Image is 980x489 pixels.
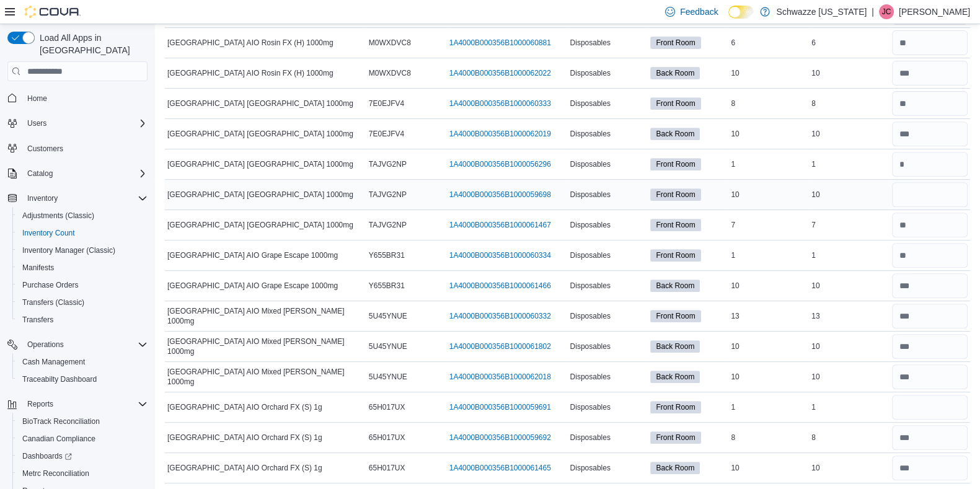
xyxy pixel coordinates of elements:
[17,312,58,327] a: Transfers
[17,431,100,446] a: Canadian Compliance
[650,310,700,322] span: Front Room
[369,311,407,321] span: 5U45YNUE
[22,116,51,131] button: Users
[2,190,152,207] button: Inventory
[449,341,551,351] a: 1A4000B000356B1000061802
[570,68,610,78] span: Disposables
[22,374,97,384] span: Traceabilty Dashboard
[369,341,407,351] span: 5U45YNUE
[809,126,890,141] div: 10
[369,38,411,48] span: M0WXDVC8
[570,281,610,291] span: Disposables
[809,157,890,172] div: 1
[167,159,353,169] span: [GEOGRAPHIC_DATA] [GEOGRAPHIC_DATA] 1000mg
[167,433,322,443] span: [GEOGRAPHIC_DATA] AIO Orchard FX (S) 1g
[369,190,407,200] span: TAJVG2NP
[650,37,700,49] span: Front Room
[728,430,809,445] div: 8
[656,402,695,413] span: Front Room
[656,219,695,231] span: Front Room
[570,250,610,260] span: Disposables
[12,371,152,388] button: Traceabilty Dashboard
[656,432,695,443] span: Front Room
[650,128,700,140] span: Back Room
[728,6,754,19] input: Dark Mode
[12,294,152,311] button: Transfers (Classic)
[369,68,411,78] span: M0WXDVC8
[656,68,694,79] span: Back Room
[167,68,333,78] span: [GEOGRAPHIC_DATA] AIO Rosin FX (H) 1000mg
[882,4,891,19] span: JC
[570,159,610,169] span: Disposables
[809,187,890,202] div: 10
[728,96,809,111] div: 8
[17,414,148,429] span: BioTrack Reconciliation
[22,141,68,156] a: Customers
[167,129,353,139] span: [GEOGRAPHIC_DATA] [GEOGRAPHIC_DATA] 1000mg
[17,355,90,369] a: Cash Management
[12,259,152,276] button: Manifests
[728,218,809,232] div: 7
[776,4,867,19] p: Schwazze [US_STATE]
[17,414,105,429] a: BioTrack Reconciliation
[167,306,364,326] span: [GEOGRAPHIC_DATA] AIO Mixed [PERSON_NAME] 1000mg
[22,191,148,206] span: Inventory
[650,371,700,383] span: Back Room
[449,220,551,230] a: 1A4000B000356B1000061467
[17,355,148,369] span: Cash Management
[570,433,610,443] span: Disposables
[22,397,58,412] button: Reports
[650,188,700,201] span: Front Room
[12,242,152,259] button: Inventory Manager (Classic)
[12,430,152,447] button: Canadian Compliance
[17,260,148,275] span: Manifests
[22,451,72,461] span: Dashboards
[22,166,148,181] span: Catalog
[369,463,405,473] span: 65H017UX
[27,144,63,154] span: Customers
[656,280,694,291] span: Back Room
[22,357,85,367] span: Cash Management
[369,129,404,139] span: 7E0EJFV4
[650,67,700,79] span: Back Room
[728,339,809,354] div: 10
[167,38,333,48] span: [GEOGRAPHIC_DATA] AIO Rosin FX (H) 1000mg
[22,141,148,156] span: Customers
[27,169,53,178] span: Catalog
[809,96,890,111] div: 8
[570,220,610,230] span: Disposables
[656,311,695,322] span: Front Room
[728,400,809,415] div: 1
[570,341,610,351] span: Disposables
[12,447,152,465] a: Dashboards
[449,281,551,291] a: 1A4000B000356B1000061466
[369,372,407,382] span: 5U45YNUE
[12,353,152,371] button: Cash Management
[656,371,694,382] span: Back Room
[369,220,407,230] span: TAJVG2NP
[449,99,551,108] a: 1A4000B000356B1000060333
[22,116,148,131] span: Users
[17,372,148,387] span: Traceabilty Dashboard
[2,89,152,107] button: Home
[22,397,148,412] span: Reports
[449,402,551,412] a: 1A4000B000356B1000059691
[17,226,148,240] span: Inventory Count
[17,295,89,310] a: Transfers (Classic)
[369,433,405,443] span: 65H017UX
[449,250,551,260] a: 1A4000B000356B1000060334
[369,99,404,108] span: 7E0EJFV4
[2,139,152,157] button: Customers
[12,224,152,242] button: Inventory Count
[12,465,152,482] button: Metrc Reconciliation
[728,248,809,263] div: 1
[728,157,809,172] div: 1
[17,260,59,275] a: Manifests
[27,399,53,409] span: Reports
[809,278,890,293] div: 10
[12,207,152,224] button: Adjustments (Classic)
[650,249,700,262] span: Front Room
[650,158,700,170] span: Front Room
[879,4,894,19] div: Justin Cleer
[728,35,809,50] div: 6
